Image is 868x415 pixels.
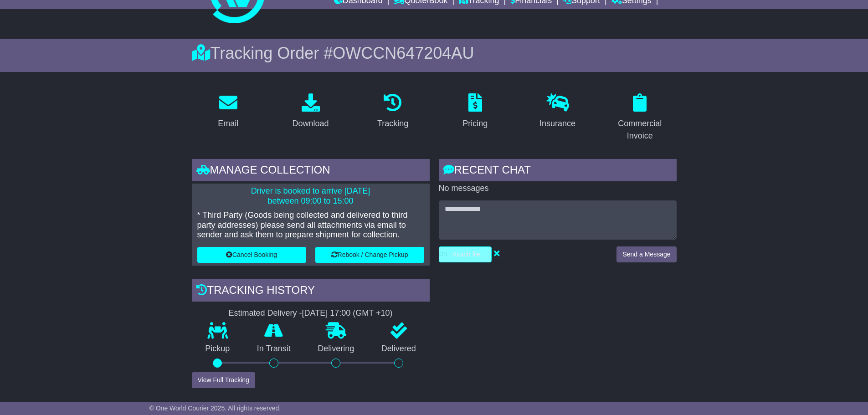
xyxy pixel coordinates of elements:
[534,90,581,133] a: Insurance
[315,247,424,263] button: Rebook / Change Pickup
[368,344,430,354] p: Delivered
[333,44,474,62] span: OWCCN647204AU
[197,186,424,206] p: Driver is booked to arrive [DATE] between 09:00 to 15:00
[243,344,304,354] p: In Transit
[192,43,677,63] div: Tracking Order #
[457,90,493,133] a: Pricing
[192,279,430,304] div: Tracking history
[462,118,488,130] div: Pricing
[377,118,408,130] div: Tracking
[192,308,430,318] div: Estimated Delivery -
[197,210,424,240] p: * Third Party (Goods being collected and delivered to third party addresses) please send all atta...
[603,90,677,145] a: Commercial Invoice
[302,308,393,318] div: [DATE] 17:00 (GMT +10)
[286,90,334,133] a: Download
[616,246,676,262] button: Send a Message
[539,118,575,130] div: Insurance
[371,90,414,133] a: Tracking
[192,344,244,354] p: Pickup
[218,118,238,130] div: Email
[192,372,255,388] button: View Full Tracking
[192,159,430,184] div: Manage collection
[304,344,368,354] p: Delivering
[197,247,306,263] button: Cancel Booking
[212,90,244,133] a: Email
[149,405,281,412] span: © One World Courier 2025. All rights reserved.
[439,159,677,184] div: RECENT CHAT
[439,184,677,194] p: No messages
[609,118,671,142] div: Commercial Invoice
[292,118,329,130] div: Download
